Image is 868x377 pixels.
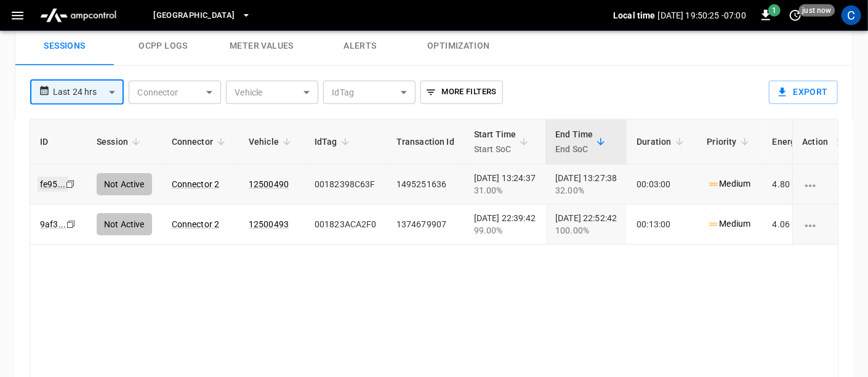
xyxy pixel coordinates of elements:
[555,127,609,156] span: End TimeEnd SoC
[53,81,124,104] div: Last 24 hrs
[555,212,617,237] div: [DATE] 22:52:42
[409,26,508,66] button: Optimization
[172,219,220,229] a: Connector 2
[627,205,697,245] td: 00:13:00
[773,134,816,149] span: Energy
[387,120,464,164] th: Transaction Id
[799,4,835,17] span: just now
[315,134,353,149] span: IdTag
[249,179,289,189] a: 12500490
[802,178,828,190] div: charging session options
[97,213,152,235] div: Not Active
[305,205,387,245] td: 001823ACA2F0
[65,217,78,231] div: copy
[114,26,212,66] button: Ocpp logs
[627,164,697,205] td: 00:03:00
[249,134,295,149] span: Vehicle
[387,205,464,245] td: 1374679907
[212,26,311,66] button: Meter Values
[97,134,144,149] span: Session
[763,164,826,205] td: 4.80 kWh
[474,184,536,197] div: 31.00%
[637,134,687,149] span: Duration
[555,142,593,156] p: End SoC
[707,134,753,149] span: Priority
[707,177,751,190] p: Medium
[555,127,593,156] div: End Time
[249,219,289,229] a: 12500493
[792,120,838,164] th: Action
[420,81,502,104] button: More Filters
[842,6,861,25] div: profile-icon
[474,127,516,156] div: Start Time
[172,179,220,189] a: Connector 2
[172,134,229,149] span: Connector
[802,218,828,230] div: charging session options
[311,26,409,66] button: Alerts
[97,173,152,195] div: Not Active
[474,142,516,156] p: Start SoC
[148,4,255,28] button: [GEOGRAPHIC_DATA]
[474,212,536,237] div: [DATE] 22:39:42
[613,9,656,22] p: Local time
[769,81,838,104] button: Export
[707,217,751,230] p: Medium
[387,164,464,205] td: 1495251636
[35,4,121,27] img: ampcontrol.io logo
[40,219,66,229] a: 9af3...
[65,177,77,191] div: copy
[305,164,387,205] td: 00182398C63F
[474,127,532,156] span: Start TimeStart SoC
[555,224,617,237] div: 100.00%
[658,9,746,22] p: [DATE] 19:50:25 -07:00
[555,172,617,197] div: [DATE] 13:27:38
[768,4,781,17] span: 1
[474,224,536,237] div: 99.00%
[153,9,235,23] span: [GEOGRAPHIC_DATA]
[763,205,826,245] td: 4.06 kWh
[555,184,617,197] div: 32.00%
[15,26,114,66] button: Sessions
[786,6,805,25] button: set refresh interval
[474,172,536,197] div: [DATE] 13:24:37
[30,120,87,164] th: ID
[38,177,68,192] a: fe95...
